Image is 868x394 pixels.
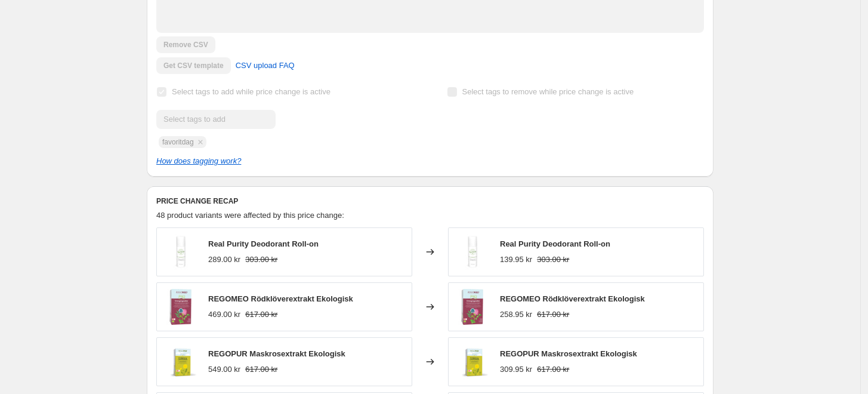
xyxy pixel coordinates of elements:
div: 309.95 kr [500,364,532,375]
span: REGOPUR Maskrosextrakt Ekologisk [208,349,345,358]
span: REGOMEO Rödklöverextrakt Ekologisk [208,294,353,303]
img: 97f0c37a-d93c-49b2-b3bf-376d16558631_80x.jpg [163,289,199,325]
div: 469.00 kr [208,309,240,321]
a: CSV upload FAQ [228,56,302,75]
span: REGOPUR Maskrosextrakt Ekologisk [500,349,637,358]
span: 48 product variants were affected by this price change: [156,211,344,220]
span: CSV upload FAQ [236,60,295,72]
input: Select tags to add [156,110,276,129]
span: Select tags to remove while price change is active [462,87,634,96]
strike: 617.00 kr [245,309,277,321]
strike: 617.00 kr [537,364,569,375]
img: bb292b05-bac4-4537-9448-e111182a5b0e_80x.jpg [163,234,199,270]
strike: 303.00 kr [245,254,277,266]
span: REGOMEO Rödklöverextrakt Ekologisk [500,294,645,303]
img: febfd05c-1b5f-4a51-bea6-7efc9acc4273_80x.jpg [163,344,199,380]
img: bb292b05-bac4-4537-9448-e111182a5b0e_80x.jpg [455,234,490,270]
img: 97f0c37a-d93c-49b2-b3bf-376d16558631_80x.jpg [455,289,490,325]
img: febfd05c-1b5f-4a51-bea6-7efc9acc4273_80x.jpg [455,344,490,380]
h6: PRICE CHANGE RECAP [156,196,704,206]
span: Real Purity Deodorant Roll-on [500,239,610,248]
a: How does tagging work? [156,156,241,165]
div: 139.95 kr [500,254,532,266]
div: 549.00 kr [208,364,240,375]
div: 258.95 kr [500,309,532,321]
span: Select tags to add while price change is active [172,87,330,96]
div: 289.00 kr [208,254,240,266]
span: Real Purity Deodorant Roll-on [208,239,319,248]
strike: 617.00 kr [245,364,277,375]
strike: 303.00 kr [537,254,569,266]
strike: 617.00 kr [537,309,569,321]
